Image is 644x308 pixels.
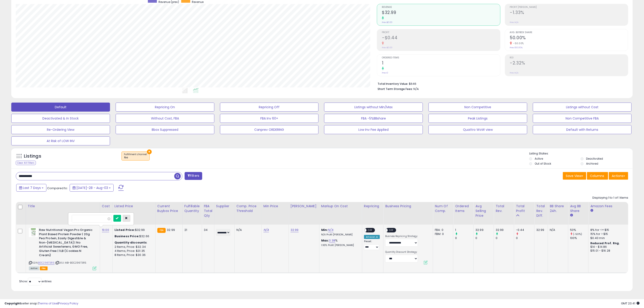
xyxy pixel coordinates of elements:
p: N/A Profit [PERSON_NAME] [321,233,359,236]
a: 19.00 [102,228,109,232]
span: Fulfillment channel : [124,153,147,159]
a: 3.38 [329,238,335,243]
div: Total Profit [516,204,532,213]
h2: 1 [382,60,500,67]
span: ROI [510,57,628,59]
div: 32.99 [536,228,544,232]
h2: 50.00% [510,35,628,41]
div: Current Buybox Price [157,204,181,213]
div: Amazon AI [364,235,380,239]
div: Amazon Fees [590,204,629,209]
label: Archived [586,162,598,165]
button: Save View [563,172,586,180]
div: -0.44 [516,228,534,232]
span: N/A [413,87,419,91]
div: $32.66 [115,234,152,238]
div: 8 Items, Price: $30.36 [115,253,152,257]
button: Actions [609,172,628,180]
span: All listings currently available for purchase on Amazon [29,267,39,270]
div: $0.40 min [590,236,628,240]
div: 50% [570,228,588,232]
button: FBA Inv 60+ [220,114,319,123]
div: BB Share 24h. [550,204,566,213]
a: N/A [264,228,269,232]
div: Num of Comp. [435,204,451,213]
div: N/A [550,228,565,232]
div: Displaying 1 to 1 of 1 items [592,196,628,200]
div: Ordered Items [455,204,472,213]
span: FBA [40,267,48,270]
div: N/A [236,228,258,232]
button: Default with Returns [533,125,632,134]
h2: $32.99 [382,10,500,16]
b: Raw Nutritional Vegan Pro Organic Plant Based Protein Powder | 20g Pea Protein, Easily Digestible... [39,228,94,258]
button: At Risk of LOW INV [11,136,110,145]
div: 34 [204,228,211,232]
span: Ordered Items [382,57,500,59]
div: Total Rev. [496,204,512,213]
small: Prev: N/A [510,71,519,74]
small: -50.00% [512,42,524,45]
button: FBA -5%BBshare [324,114,423,123]
button: Low Inv Fee Applied [324,125,423,134]
button: Filters [185,172,202,180]
div: % [321,239,359,247]
div: Fulfillable Quantity [184,204,200,213]
button: Columns [587,172,608,180]
div: Title [28,204,98,209]
p: 1.95% Profit [PERSON_NAME] [321,244,359,247]
button: Listings without Cost [533,103,632,112]
label: Deactivated [586,157,603,161]
small: Prev: $0.00 [382,46,392,49]
div: FBM: 0 [435,232,450,236]
div: FBA: 0 [435,228,450,232]
button: Deactivated & In Stock [11,114,110,123]
div: Clear All Filters [16,161,36,165]
label: Business Repricing Strategy: [385,235,418,238]
div: Markup on Cost [321,204,360,209]
button: Re-Ordering View [11,125,110,134]
span: Profit [PERSON_NAME] [510,6,628,9]
div: 2 Items, Price: $32.34 [115,245,152,249]
button: Listings without Min/Max [324,103,423,112]
button: Repricing Off [220,103,319,112]
th: CSV column name: cust_attr_1_Supplier [214,202,234,225]
a: 32.99 [291,228,299,232]
small: Prev: $0.00 [382,21,392,24]
div: 0 [496,236,514,240]
span: Columns [590,174,604,178]
div: 0 [516,236,534,240]
span: Profit [382,31,500,34]
a: Terms of Use [39,301,58,306]
button: Default [11,103,110,112]
button: Without Cost, FBA [116,114,214,123]
label: Out of Stock [535,162,551,165]
b: Business Price: [115,234,139,238]
b: Quantity discounts [115,240,147,245]
div: Supplier [216,204,233,209]
label: Active [535,157,543,161]
div: [PERSON_NAME] [291,204,317,209]
div: 32.99 [475,228,494,232]
div: Avg BB Share [570,204,587,213]
div: Min Price [264,204,287,209]
li: $646 [378,81,625,86]
button: Bbox Suppressed [116,125,214,134]
div: Total Rev. Diff. [536,204,546,218]
small: Prev: N/A [510,21,519,24]
b: Reduced Prof. Rng. [590,241,620,245]
img: 312YW3afcBL._SL40_.jpg [29,228,38,237]
div: Cost [102,204,111,209]
div: 21 [184,228,198,232]
span: 2025-08-11 23:41 GMT [621,301,639,306]
div: Comp. Price Threshold [236,204,260,213]
button: Non Competitive [429,103,527,112]
span: OFF [388,228,395,232]
button: Last 7 Days [16,184,46,192]
small: Avg BB Share. [570,213,573,217]
div: 8% for <= $15 [590,228,628,232]
span: Avg. Buybox Share [510,31,628,34]
b: Listed Price: [115,228,135,232]
div: Avg Selling Price [475,204,492,218]
div: $15.01 - $16.28 [590,249,628,253]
